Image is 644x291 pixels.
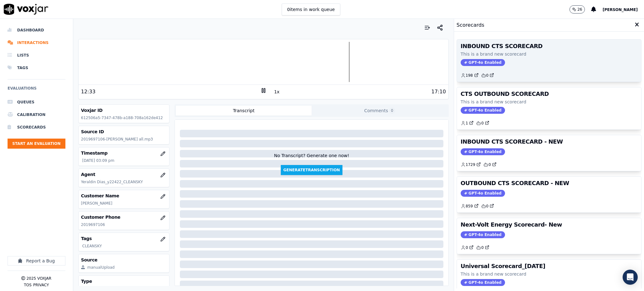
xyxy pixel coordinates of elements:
a: Dashboard [8,24,65,36]
div: 12:33 [81,88,96,96]
h3: CTS OUTBOUND SCORECARD [461,91,637,97]
h3: Source ID [81,129,167,135]
h3: Customer Phone [81,214,167,220]
span: GPT-4o Enabled [461,107,505,114]
h6: Evaluations [8,85,65,96]
a: Lists [8,49,65,62]
a: Scorecards [8,121,65,134]
a: 0 [461,245,474,250]
p: Yeraldin Dias_y22422_CLEANSKY [81,179,167,184]
a: 1 [461,121,474,126]
span: [PERSON_NAME] [602,8,638,12]
span: GPT-4o Enabled [461,231,505,238]
button: 859 [461,204,481,209]
a: 0 [476,121,489,126]
button: Transcript [176,106,312,116]
h3: Voxjar ID [81,107,167,113]
a: Queues [8,96,65,108]
button: TOS [24,283,31,288]
h3: INBOUND CTS SCORECARD - NEW [461,139,637,145]
a: Tags [8,62,65,74]
p: CLEANSKY [82,244,167,249]
p: This is a brand new scorecard [461,51,637,57]
a: Interactions [8,36,65,49]
button: Report a Bug [8,256,65,266]
a: 0 [481,204,494,209]
span: GPT-4o Enabled [461,59,505,66]
h3: Tags [81,235,167,242]
h3: Next-Volt Energy Scorecard- New [461,222,637,228]
span: GPT-4o Enabled [461,148,505,155]
h3: INBOUND CTS SCORECARD [461,43,637,49]
p: [PERSON_NAME] [81,201,167,206]
button: 1 [461,121,476,126]
p: 2019697106 [81,222,167,227]
button: [PERSON_NAME] [602,6,644,13]
button: Privacy [33,283,49,288]
button: 1729 [461,162,484,167]
p: This is a brand new scorecard [461,271,637,277]
h3: Agent [81,171,167,178]
span: GPT-4o Enabled [461,190,505,197]
button: 26 [569,5,591,14]
p: 2019697106-[PERSON_NAME] all.mp3 [81,137,167,142]
div: Scorecards [454,19,644,32]
h3: Universal Scorecard_[DATE] [461,263,637,269]
a: 0 [481,73,494,78]
div: 17:10 [431,88,446,96]
button: 0items in work queue [282,3,340,15]
p: This is a brand new scorecard [461,99,637,105]
button: GenerateTranscription [281,165,342,175]
h3: Customer Name [81,193,167,199]
p: [DATE] 03:09 pm [82,158,167,163]
img: voxjar logo [4,4,48,15]
p: 612506a5-7347-478b-a188-708a162de412 [81,115,167,120]
p: 2025 Voxjar [26,276,51,281]
button: 1x [273,87,281,96]
button: Start an Evaluation [8,139,65,149]
button: Comments [312,106,447,116]
div: Open Intercom Messenger [623,270,638,285]
h3: OUTBOUND CTS SCORECARD - NEW [461,180,637,186]
a: 859 [461,204,479,209]
h3: Source [81,257,167,263]
button: 0 [461,245,476,250]
a: 198 [461,73,479,78]
span: 0 [389,108,395,113]
button: 198 [461,73,481,78]
a: Calibration [8,108,65,121]
div: No Transcript? Generate one now! [274,152,349,165]
a: 0 [483,162,497,167]
button: 26 [569,5,585,14]
a: 0 [476,245,489,250]
h3: Timestamp [81,150,167,156]
div: manualUpload [87,265,115,270]
p: 26 [577,7,582,12]
h3: Type [81,278,167,284]
span: GPT-4o Enabled [461,279,505,286]
a: 1729 [461,162,481,167]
